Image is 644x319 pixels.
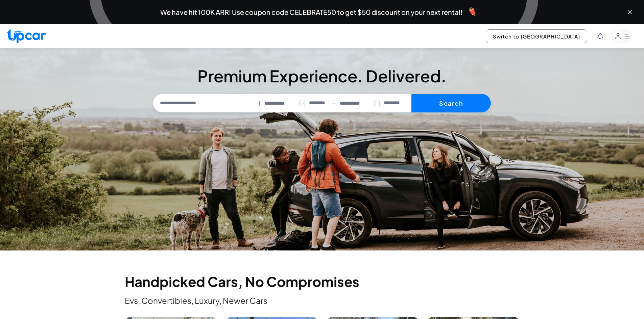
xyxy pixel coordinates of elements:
[125,295,520,306] p: Evs, Convertibles, Luxury, Newer Cars
[331,99,336,107] span: —
[7,29,46,43] img: Upcar Logo
[411,94,491,113] button: Search
[486,29,587,43] button: Switch to [GEOGRAPHIC_DATA]
[125,275,520,288] h2: Handpicked Cars, No Compromises
[153,66,491,86] h3: Premium Experience. Delivered.
[160,9,462,16] span: We have hit 100K ARR! Use coupon code CELEBRATE50 to get $50 discount on your next rental!
[259,99,260,107] span: |
[626,9,633,16] button: Close banner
